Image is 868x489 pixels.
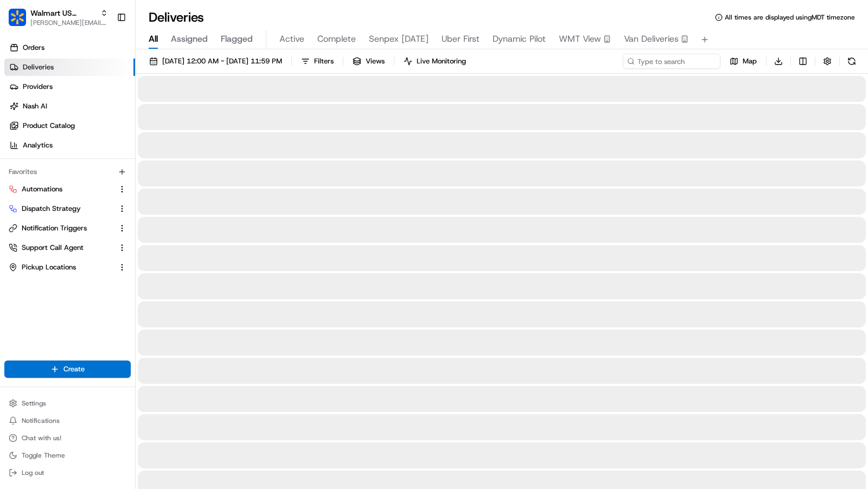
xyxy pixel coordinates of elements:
button: Support Call Agent [4,239,131,256]
span: Van Deliveries [624,33,679,46]
a: Support Call Agent [9,243,113,253]
button: Automations [4,181,131,198]
span: Product Catalog [23,121,75,131]
button: Walmart US StoresWalmart US Stores[PERSON_NAME][EMAIL_ADDRESS][DOMAIN_NAME] [4,4,112,30]
a: Product Catalog [4,117,135,134]
button: Map [725,54,762,69]
span: Senpex [DATE] [369,33,429,46]
span: Flagged [221,33,253,46]
span: Orders [23,43,44,53]
span: Chat with us! [22,434,61,442]
button: Pickup Locations [4,259,131,276]
span: Nash AI [23,101,47,111]
a: Analytics [4,137,135,154]
span: Uber First [442,33,480,46]
a: Providers [4,78,135,95]
span: Active [279,33,304,46]
span: Map [743,56,757,66]
span: Notification Triggers [22,223,87,233]
button: Toggle Theme [4,448,131,463]
a: Orders [4,39,135,56]
span: Complete [317,33,356,46]
a: Pickup Locations [9,262,113,272]
button: Chat with us! [4,430,131,446]
span: Toggle Theme [22,451,65,460]
a: Automations [9,184,113,194]
img: Walmart US Stores [9,9,26,26]
a: Nash AI [4,98,135,115]
span: Notifications [22,416,60,425]
span: All [149,33,158,46]
input: Type to search [623,54,720,69]
span: Filters [314,56,334,66]
button: Refresh [844,54,859,69]
span: All times are displayed using MDT timezone [725,13,855,22]
button: [PERSON_NAME][EMAIL_ADDRESS][DOMAIN_NAME] [30,18,108,27]
h1: Deliveries [149,9,204,26]
a: Notification Triggers [9,223,113,233]
span: Settings [22,399,46,408]
span: Log out [22,468,44,477]
span: Live Monitoring [417,56,466,66]
button: Views [348,54,390,69]
span: Automations [22,184,62,194]
span: Views [366,56,385,66]
button: Log out [4,465,131,480]
span: WMT View [559,33,601,46]
button: Create [4,361,131,378]
button: Dispatch Strategy [4,200,131,217]
a: Deliveries [4,59,135,76]
button: Live Monitoring [399,54,471,69]
span: Analytics [23,140,53,150]
span: Create [63,364,85,374]
span: Deliveries [23,62,54,72]
span: Support Call Agent [22,243,84,253]
span: Providers [23,82,53,92]
button: Filters [296,54,339,69]
button: Walmart US Stores [30,8,96,18]
div: Favorites [4,163,131,181]
button: Notification Triggers [4,220,131,237]
a: Dispatch Strategy [9,204,113,214]
button: Settings [4,396,131,411]
span: Dynamic Pilot [493,33,546,46]
button: Notifications [4,413,131,428]
span: [DATE] 12:00 AM - [DATE] 11:59 PM [162,56,282,66]
span: Pickup Locations [22,262,76,272]
span: Dispatch Strategy [22,204,81,214]
span: Assigned [171,33,208,46]
button: [DATE] 12:00 AM - [DATE] 11:59 PM [144,54,287,69]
